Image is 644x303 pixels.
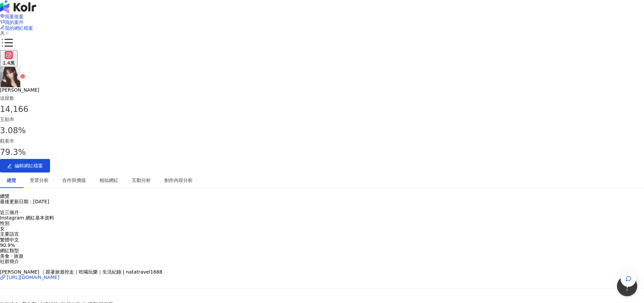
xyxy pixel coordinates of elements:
span: 編輯網紅檔案 [15,163,43,168]
div: 互動分析 [132,177,151,184]
span: 我的網紅檔案 [5,25,33,31]
iframe: Help Scout Beacon - Open [617,276,637,296]
div: 相似網紅 [99,177,118,184]
div: 創作內容分析 [164,177,193,184]
div: 受眾分析 [30,177,49,184]
div: 合作與價值 [62,177,86,184]
span: edit [7,164,12,168]
div: 1.4萬 [3,60,15,66]
div: [URL][DOMAIN_NAME] [7,275,59,280]
span: 我的案件 [5,20,24,25]
span: 我要接案 [5,14,24,19]
div: 總覽 [7,177,16,184]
